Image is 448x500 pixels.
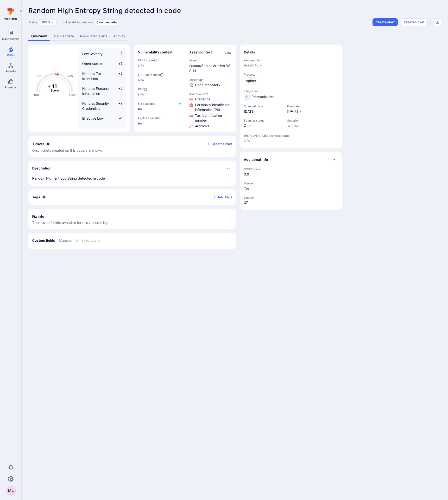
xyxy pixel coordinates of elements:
[244,104,282,108] span: Scanned date
[82,62,102,66] span: Open Status
[6,486,16,495] button: ML
[244,50,255,55] h2: Details
[32,214,44,219] h2: Fix info
[209,193,232,201] button: Add tags
[138,78,181,83] span: N/A
[189,50,212,55] h2: Asset context
[138,87,181,91] span: KEV
[28,136,236,157] div: Collapse
[195,97,211,102] span: Click to view evidence
[138,73,181,77] span: EPSS percentile
[244,182,338,185] span: Merged
[28,233,236,249] section: custom fields card
[28,6,181,15] span: Random High Entropy String detected in code
[138,58,181,62] span: EPSS score
[287,104,303,108] span: Due date
[287,109,303,114] button: [DATE]
[207,142,232,146] button: Create ticket
[114,61,123,66] span: +2
[32,220,232,225] span: There is no fix info available for this vulnerability.
[7,53,15,57] span: Risks
[32,195,40,200] h2: Tags
[259,63,263,67] button: Expand dropdown
[138,92,181,97] span: N/A
[59,238,100,243] span: Mapped from integrations
[223,51,232,54] button: View
[244,89,338,93] span: Integration
[18,8,24,13] button: Expand navigation menu
[138,107,181,111] span: no
[82,71,102,81] span: Handles Tax Identifiers
[195,124,209,129] span: Click to view evidence
[2,37,19,41] span: Dashboards
[32,93,39,97] text: -100
[287,104,303,114] div: Due date field
[244,167,338,171] span: CVSS Score
[138,50,172,55] h2: Vulnerability context
[28,189,236,205] div: Collapse tags
[240,152,342,210] section: additional info card
[110,32,128,41] a: Activity
[42,195,46,199] span: 0
[32,142,44,146] h2: Tickets
[63,20,94,24] span: Vulnerability category:
[77,32,110,41] a: Associated alerts
[28,20,38,24] span: Status:
[244,58,338,62] span: Assigned to
[240,152,342,167] div: Collapse
[244,73,338,76] span: Projects
[292,124,299,128] div: Low
[28,161,236,176] div: Collapse description
[114,101,123,111] span: +2
[51,21,54,24] button: Expand dropdown
[32,166,51,171] h2: Description
[189,58,233,62] span: Asset
[32,176,232,181] p: Random High Entropy String detected in code
[223,50,232,55] div: Click to view all asset context details
[244,157,268,162] h2: Additional info
[252,94,274,99] span: Prismacloudcs
[244,77,258,84] a: spider
[114,116,123,121] span: +1
[6,69,16,73] span: Assets
[244,63,258,67] button: Assign to
[32,148,103,152] span: Only tickets created on this page are shown.
[36,75,41,78] text: -50
[246,78,256,83] span: spider
[244,196,338,199] span: Line no
[138,121,181,126] span: no
[5,85,17,89] span: Projects
[48,83,51,89] tspan: +
[244,138,338,143] span: N/A
[69,93,76,97] text: +100
[189,64,230,73] a: flexera/Spider_Archive_VSS_1.1
[138,116,160,120] span: Exploit available
[401,18,428,26] button: Create ticket
[240,45,342,148] section: details card
[95,19,119,25] div: Cloud security
[287,119,299,122] span: Severity
[82,86,109,96] span: Handles Personal Information
[54,69,56,72] text: 0
[82,101,109,110] span: Handles Security Credentials
[195,103,233,112] span: Click to view evidence
[28,209,236,229] section: fix info card
[114,71,123,81] span: +5
[50,32,77,41] a: Scanner data
[372,18,398,26] button: Create alert
[195,113,233,123] span: Click to view evidence
[189,92,233,96] span: Asset context
[50,89,59,92] text: Score
[52,83,57,89] tspan: 11
[82,116,104,120] span: Effective Low
[28,32,441,41] div: Vulnerability tabs
[244,134,338,137] span: [PERSON_NAME] dismissed date
[28,32,50,41] a: Overview
[244,200,338,205] span: 37
[287,109,298,113] span: [DATE]
[244,186,338,191] span: Yes
[195,83,220,87] span: Code repository
[45,83,64,92] g: The vulnerability score is based on the parameters defined in the settings
[42,20,50,24] button: Open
